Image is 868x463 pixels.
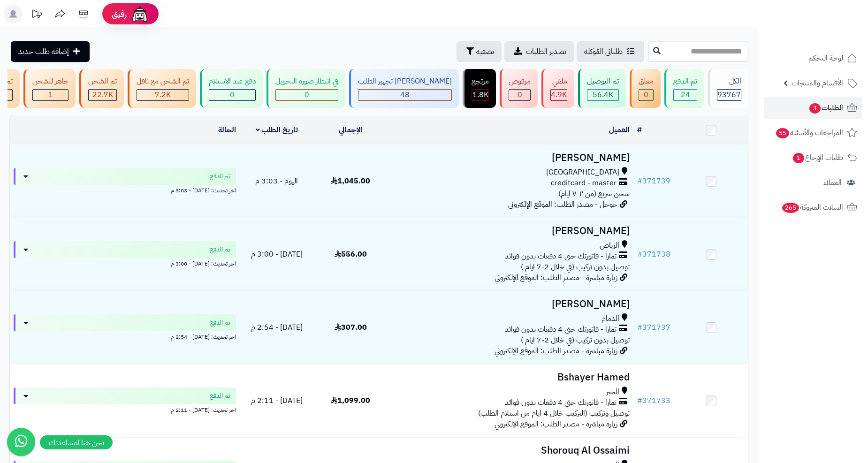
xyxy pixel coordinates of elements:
span: 0 [230,89,235,100]
span: # [637,249,642,260]
div: جاهز للشحن [32,76,69,87]
span: [GEOGRAPHIC_DATA] [546,167,619,178]
span: 56.4K [593,89,613,100]
span: 556.00 [335,249,367,260]
div: 0 [639,90,653,100]
div: ملغي [550,76,567,87]
a: تم الشحن مع ناقل 7.2K [126,69,198,108]
span: 1,045.00 [331,175,370,187]
span: اليوم - 3:03 م [255,175,298,187]
span: 1 [793,153,804,163]
div: تم الشحن [88,76,117,87]
span: 265 [782,203,799,213]
a: تم الشحن 22.7K [77,69,126,108]
span: الخبر [606,387,619,397]
div: 0 [276,90,338,100]
a: تصدير الطلبات [504,41,574,62]
span: 1 [48,89,53,100]
a: #371738 [637,249,670,260]
a: في انتظار صورة التحويل 0 [265,69,347,108]
a: طلباتي المُوكلة [577,41,644,62]
span: تم الدفع [210,391,230,401]
span: تمارا - فاتورتك حتى 4 دفعات بدون فوائد [505,397,617,408]
div: اخر تحديث: [DATE] - 3:03 م [14,185,236,195]
span: 1,099.00 [331,395,370,406]
div: 4948 [551,90,567,100]
span: الأقسام والمنتجات [792,76,843,90]
span: [DATE] - 3:00 م [251,249,303,260]
span: [DATE] - 2:11 م [251,395,303,406]
a: تحديثات المنصة [25,5,48,26]
h3: [PERSON_NAME] [391,226,630,236]
a: مرتجع 1.8K [461,69,498,108]
div: 1799 [472,90,488,100]
h3: [PERSON_NAME] [391,152,630,163]
button: تصفية [457,41,502,62]
span: تم الدفع [210,318,230,327]
div: تم الشحن مع ناقل [137,76,189,87]
div: 0 [509,90,530,100]
span: طلبات الإرجاع [792,151,843,164]
span: الدمام [602,313,619,324]
div: 56351 [587,90,618,100]
span: 3 [809,103,821,114]
span: لوحة التحكم [808,52,843,65]
span: الرياض [600,240,619,251]
span: 24 [681,89,690,100]
a: جاهز للشحن 1 [22,69,77,108]
span: العملاء [823,176,842,189]
div: 0 [209,90,255,100]
span: رفيق [112,8,127,20]
span: زيارة مباشرة - مصدر الطلب: الموقع الإلكتروني [495,272,617,283]
span: 55 [776,128,789,138]
span: 22.7K [92,89,113,100]
a: دفع عند الاستلام 0 [198,69,265,108]
span: 48 [400,89,410,100]
span: تصدير الطلبات [526,46,566,57]
span: creditcard - master [551,178,617,189]
span: تصفية [476,46,494,57]
span: 93767 [717,89,741,100]
span: # [637,322,642,333]
span: الطلبات [808,101,843,114]
h3: Bshayer Hamed [391,372,630,383]
a: إضافة طلب جديد [11,41,90,62]
a: ملغي 4.9K [540,69,576,108]
a: مرفوض 0 [498,69,540,108]
a: #371739 [637,175,670,187]
span: تمارا - فاتورتك حتى 4 دفعات بدون فوائد [505,324,617,335]
div: الكل [717,76,741,87]
a: الحالة [218,124,236,136]
span: 7.2K [155,89,171,100]
img: logo-2.png [804,25,859,45]
span: # [637,395,642,406]
div: اخر تحديث: [DATE] - 2:11 م [14,404,236,414]
div: 1 [33,90,68,100]
a: الإجمالي [339,124,362,136]
a: لوحة التحكم [764,47,862,69]
span: زيارة مباشرة - مصدر الطلب: الموقع الإلكتروني [495,418,617,430]
h3: Shorouq Al Ossaimi [391,445,630,456]
span: تم الدفع [210,245,230,254]
span: 307.00 [335,322,367,333]
span: زيارة مباشرة - مصدر الطلب: الموقع الإلكتروني [495,345,617,357]
span: السلات المتروكة [781,201,843,214]
a: الطلبات3 [764,97,862,119]
div: [PERSON_NAME] تجهيز الطلب [358,76,452,87]
span: توصيل بدون تركيب (في خلال 2-7 ايام ) [521,261,630,273]
span: طلباتي المُوكلة [584,46,623,57]
span: إضافة طلب جديد [18,46,69,57]
span: جوجل - مصدر الطلب: الموقع الإلكتروني [508,199,617,210]
div: في انتظار صورة التحويل [275,76,338,87]
div: 48 [358,90,451,100]
div: 22695 [89,90,116,100]
div: تم الدفع [673,76,697,87]
h3: [PERSON_NAME] [391,299,630,310]
span: المراجعات والأسئلة [775,126,843,139]
a: المراجعات والأسئلة55 [764,121,862,144]
div: معلق [639,76,654,87]
div: 7223 [137,90,189,100]
span: توصيل وتركيب (التركيب خلال 4 ايام من استلام الطلب) [478,408,630,419]
a: # [637,124,642,136]
a: #371737 [637,322,670,333]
